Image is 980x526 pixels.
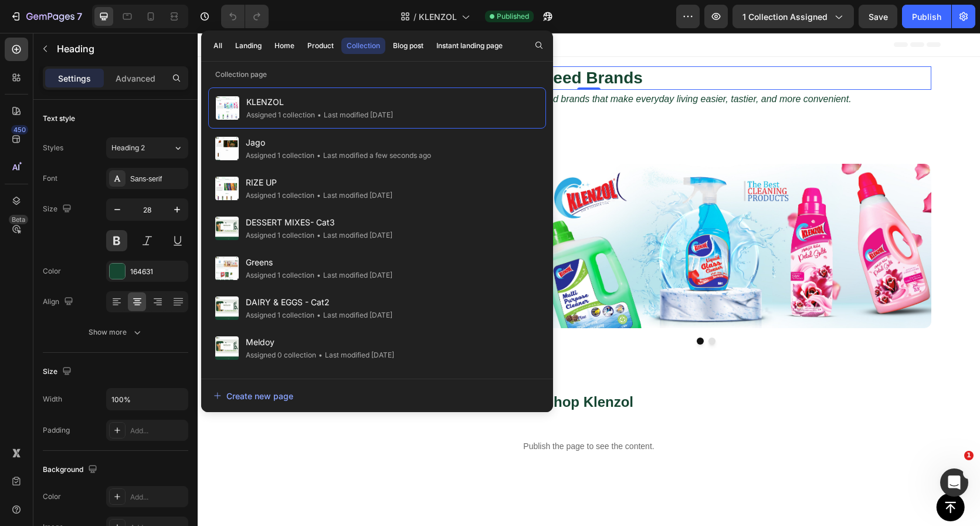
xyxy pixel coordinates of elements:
[43,266,61,277] div: Color
[213,384,541,407] button: Create new page
[130,174,185,184] div: Sans-serif
[246,95,393,109] span: KLENZOL
[5,5,87,28] button: 7
[246,230,314,241] div: Assigned 1 collection
[431,38,508,54] button: Instant landing page
[307,41,334,51] div: Product
[869,12,888,22] span: Save
[111,143,145,153] span: Heading 2
[130,492,185,503] div: Add...
[246,269,314,281] div: Assigned 1 collection
[246,136,431,150] span: Jago
[316,349,394,361] div: Last modified [DATE]
[9,215,28,224] div: Beta
[283,131,734,295] img: gempages_528694895989228566-db4390fc-6032-4e02-9a1f-65f314357dfa.jpg
[246,309,314,321] div: Assigned 1 collection
[902,5,951,28] button: Publish
[940,468,968,497] iframe: Intercom live chat
[77,9,82,23] p: 7
[43,113,75,124] div: Text style
[43,173,57,184] div: Font
[107,389,188,410] input: Auto
[43,364,74,380] div: Size
[317,271,321,279] span: •
[43,201,74,217] div: Size
[11,125,28,134] div: 450
[314,269,392,281] div: Last modified [DATE]
[317,110,321,119] span: •
[314,190,392,201] div: Last modified [DATE]
[235,41,262,51] div: Landing
[733,5,854,28] button: 1 collection assigned
[198,33,980,526] iframe: To enrich screen reader interactions, please activate Accessibility in Grammarly extension settings
[213,41,222,51] div: All
[49,407,734,420] p: Publish the page to see the content.
[246,150,314,161] div: Assigned 1 collection
[511,305,518,312] button: Dot
[43,294,76,310] div: Align
[497,11,529,22] span: Published
[912,11,941,23] div: Publish
[419,11,457,23] span: KLENZOL
[413,11,416,23] span: /
[116,72,155,85] p: Advanced
[388,38,429,54] button: Blog post
[964,451,974,460] span: 1
[347,41,380,51] div: Collection
[43,322,188,343] button: Show more
[269,38,300,54] button: Home
[246,215,392,230] span: DESSERT MIXES- Cat3
[89,326,143,338] div: Show more
[43,491,61,502] div: Color
[318,350,323,359] span: •
[58,72,91,85] p: Settings
[57,42,184,56] p: Heading
[246,335,394,349] span: Meldoy
[314,230,392,241] div: Last modified [DATE]
[208,38,228,54] button: All
[106,137,188,159] button: Heading 2
[393,41,423,51] div: Blog post
[859,5,897,28] button: Save
[201,69,553,80] p: Collection page
[317,151,321,160] span: •
[302,38,339,54] button: Product
[43,143,63,153] div: Styles
[213,390,293,402] div: Create new page
[436,41,503,51] div: Instant landing page
[246,176,392,190] span: RIZE UP
[246,255,392,269] span: Greens
[341,38,385,54] button: Collection
[246,190,314,201] div: Assigned 1 collection
[742,11,828,23] span: 1 collection assigned
[317,311,321,319] span: •
[246,349,316,361] div: Assigned 0 collection
[274,41,294,51] div: Home
[43,462,100,478] div: Background
[130,426,185,436] div: Add...
[314,150,431,161] div: Last modified a few seconds ago
[43,394,62,404] div: Width
[246,109,315,121] div: Assigned 1 collection
[43,425,70,436] div: Padding
[317,231,321,240] span: •
[317,191,321,200] span: •
[314,309,392,321] div: Last modified [DATE]
[230,38,267,54] button: Landing
[221,5,269,28] div: Undo/Redo
[246,295,392,309] span: DAIRY & EGGS - Cat2
[315,109,393,121] div: Last modified [DATE]
[130,267,185,277] div: 164631
[499,305,506,312] button: Dot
